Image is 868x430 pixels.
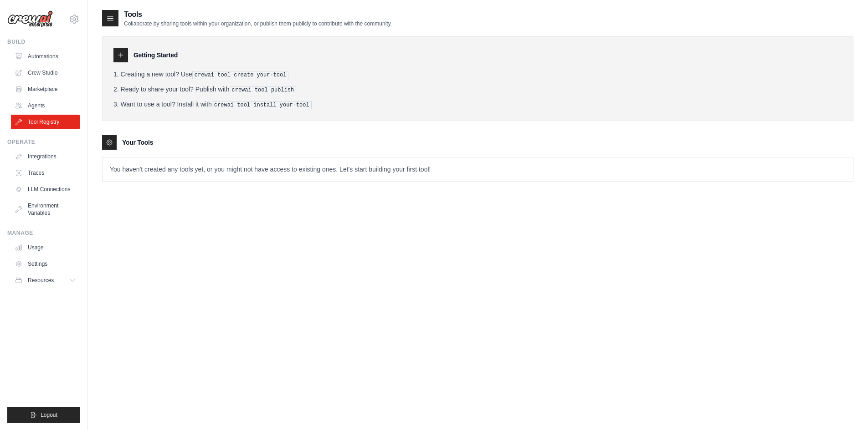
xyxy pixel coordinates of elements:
[11,49,80,64] a: Automations
[7,10,53,28] img: Logo
[41,411,57,419] span: Logout
[113,100,842,109] li: Want to use a tool? Install it with
[11,66,80,80] a: Crew Studio
[11,182,80,197] a: LLM Connections
[212,101,312,109] pre: crewai tool install your-tool
[103,157,853,181] p: You haven't created any tools yet, or you might not have access to existing ones. Let's start bui...
[113,85,842,94] li: Ready to share your tool? Publish with
[230,86,297,94] pre: crewai tool publish
[11,98,80,113] a: Agents
[11,257,80,271] a: Settings
[11,115,80,129] a: Tool Registry
[11,198,80,220] a: Environment Variables
[28,277,54,284] span: Resources
[134,51,178,60] h3: Getting Started
[122,138,153,147] h3: Your Tools
[11,149,80,164] a: Integrations
[124,20,392,27] p: Collaborate by sharing tools within your organization, or publish them publicly to contribute wit...
[7,229,80,237] div: Manage
[7,407,80,423] button: Logout
[7,38,80,46] div: Build
[124,9,392,20] h2: Tools
[7,138,80,146] div: Operate
[11,166,80,180] a: Traces
[11,240,80,255] a: Usage
[11,273,80,288] button: Resources
[192,71,289,79] pre: crewai tool create your-tool
[11,82,80,96] a: Marketplace
[113,70,842,79] li: Creating a new tool? Use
